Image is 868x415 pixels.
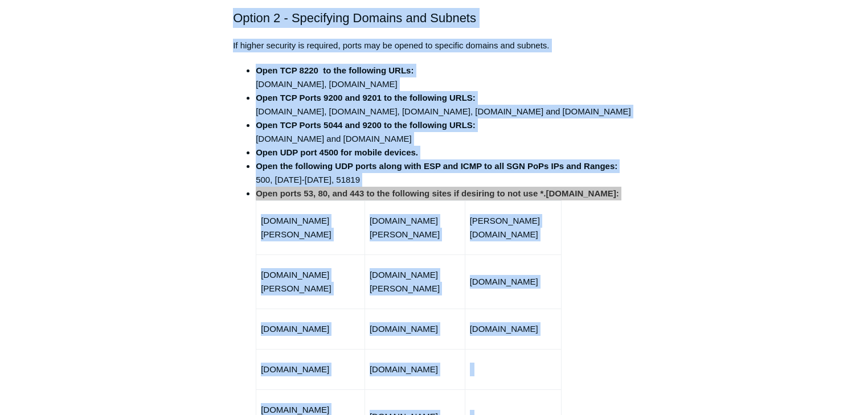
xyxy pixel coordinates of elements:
[370,322,460,336] p: [DOMAIN_NAME]
[370,363,460,376] p: [DOMAIN_NAME]
[256,64,635,91] li: [DOMAIN_NAME], [DOMAIN_NAME]
[470,214,556,241] p: [PERSON_NAME][DOMAIN_NAME]
[261,268,360,295] p: [DOMAIN_NAME][PERSON_NAME]
[256,188,619,198] strong: Open ports 53, 80, and 443 to the following sites if desiring to not use *.[DOMAIN_NAME]:
[256,161,617,171] strong: Open the following UDP ports along with ESP and ICMP to all SGN PoPs IPs and Ranges:
[256,147,418,157] strong: Open UDP port 4500 for mobile devices.
[256,159,635,187] li: 500, [DATE]-[DATE], 51819
[256,120,476,130] strong: Open TCP Ports 5044 and 9200 to the following URLS:
[261,322,360,336] p: [DOMAIN_NAME]
[233,8,635,28] h2: Option 2 - Specifying Domains and Subnets
[256,118,635,146] li: [DOMAIN_NAME] and [DOMAIN_NAME]
[256,93,476,102] strong: Open TCP Ports 9200 and 9201 to the following URLS:
[370,268,460,295] p: [DOMAIN_NAME][PERSON_NAME]
[256,65,413,75] strong: Open TCP 8220 to the following URLs:
[256,91,635,118] li: [DOMAIN_NAME], [DOMAIN_NAME], [DOMAIN_NAME], [DOMAIN_NAME] and [DOMAIN_NAME]
[470,275,556,289] p: [DOMAIN_NAME]
[233,39,635,52] p: If higher security is required, ports may be opened to specific domains and subnets.
[261,363,360,376] p: [DOMAIN_NAME]
[470,322,556,336] p: [DOMAIN_NAME]
[370,214,460,241] p: [DOMAIN_NAME][PERSON_NAME]
[256,200,365,254] td: [DOMAIN_NAME][PERSON_NAME]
